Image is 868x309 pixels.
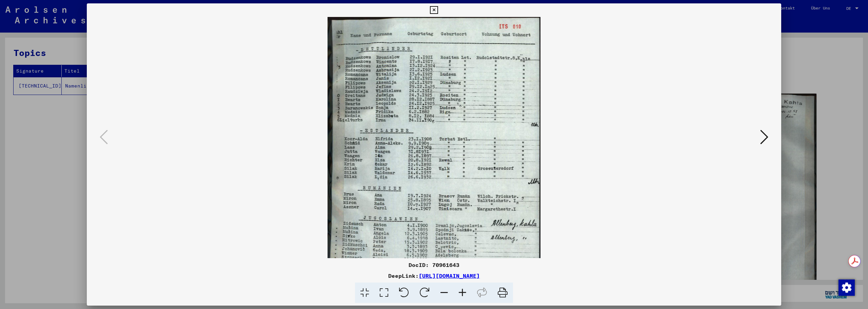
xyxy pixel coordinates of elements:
div: DocID: 70961643 [87,261,781,269]
img: Zustimmung ändern [839,279,855,296]
div: Zustimmung ändern [838,279,854,295]
div: DeepLink: [87,272,781,280]
a: [URL][DOMAIN_NAME] [419,272,480,279]
img: 001.jpg [328,17,540,309]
